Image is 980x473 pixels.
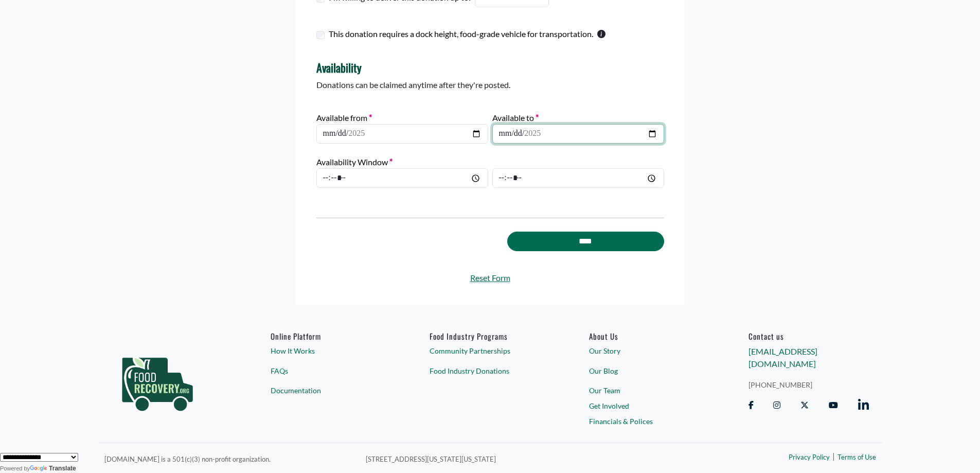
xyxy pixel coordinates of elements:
[749,346,817,369] a: [EMAIL_ADDRESS][DOMAIN_NAME]
[589,345,709,356] a: Our Story
[271,345,391,356] a: How It Works
[30,465,76,472] a: Translate
[430,331,550,341] h6: Food Industry Programs
[597,30,605,38] svg: This checkbox should only be used by warehouses donating more than one pallet of product.
[430,345,550,356] a: Community Partnerships
[589,385,709,396] a: Our Team
[749,379,869,390] a: [PHONE_NUMBER]
[316,156,393,168] label: Availability Window
[316,61,664,74] h4: Availability
[316,112,372,124] label: Available from
[749,331,869,341] h6: Contact us
[329,28,593,40] label: This donation requires a dock height, food-grade vehicle for transportation.
[316,272,664,284] a: Reset Form
[271,385,391,396] a: Documentation
[492,112,539,124] label: Available to
[832,450,835,462] span: |
[430,365,550,376] a: Food Industry Donations
[271,365,391,376] a: FAQs
[316,79,664,91] p: Donations can be claimed anytime after they're posted.
[30,465,49,472] img: Google Translate
[589,331,709,341] a: About Us
[589,400,709,411] a: Get Involved
[271,331,391,341] h6: Online Platform
[589,365,709,376] a: Our Blog
[589,416,709,427] a: Financials & Polices
[111,331,204,429] img: food_recovery_green_logo-76242d7a27de7ed26b67be613a865d9c9037ba317089b267e0515145e5e51427.png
